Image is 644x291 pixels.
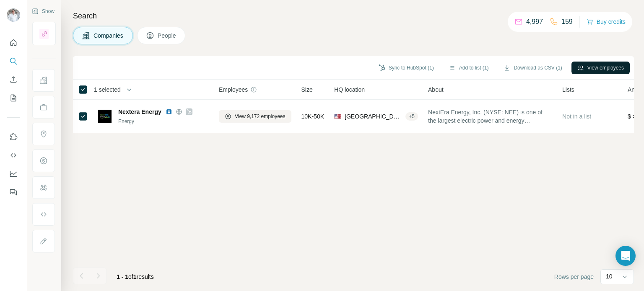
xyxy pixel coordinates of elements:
[235,113,286,120] span: View 9,172 employees
[554,273,594,281] span: Rows per page
[443,62,495,74] button: Add to list (1)
[7,35,20,50] button: Quick start
[7,54,20,69] button: Search
[118,108,161,116] span: Nextera Energy
[133,273,137,280] span: 1
[301,112,324,121] span: 10K-50K
[94,85,121,94] span: 1 selected
[345,112,402,121] span: [GEOGRAPHIC_DATA], [US_STATE]
[26,5,60,18] button: Show
[117,273,154,280] span: results
[428,108,552,125] span: NextEra Energy, Inc. (NYSE: NEE) is one of the largest electric power and energy infrastructure c...
[117,273,128,280] span: 1 - 1
[561,17,573,27] p: 159
[405,113,418,120] div: + 5
[166,108,172,115] img: LinkedIn logo
[219,85,248,94] span: Employees
[562,85,574,94] span: Lists
[93,31,124,40] span: Companies
[498,62,568,74] button: Download as CSV (1)
[571,62,630,74] button: View employees
[118,118,209,125] div: Energy
[587,16,626,28] button: Buy credits
[615,246,636,266] div: Open Intercom Messenger
[73,10,634,22] h4: Search
[7,129,20,144] button: Use Surfe on LinkedIn
[606,272,613,281] p: 10
[7,72,20,87] button: Enrich CSV
[7,185,20,200] button: Feedback
[373,62,440,74] button: Sync to HubSpot (1)
[7,166,20,181] button: Dashboard
[562,113,591,120] span: Not in a list
[7,90,20,106] button: My lists
[98,110,112,123] img: Logo of Nextera Energy
[334,85,365,94] span: HQ location
[526,17,543,27] p: 4,997
[158,31,177,40] span: People
[301,85,313,94] span: Size
[7,8,20,22] img: Avatar
[334,112,341,121] span: 🇺🇸
[219,110,291,123] button: View 9,172 employees
[7,148,20,163] button: Use Surfe API
[128,273,133,280] span: of
[428,85,444,94] span: About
